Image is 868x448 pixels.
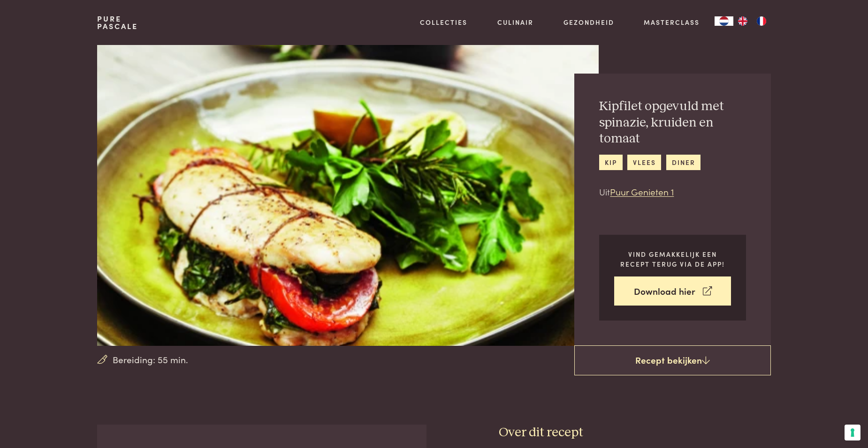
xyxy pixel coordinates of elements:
span: Bereiding: 55 min. [113,353,188,366]
aside: Language selected: Nederlands [715,16,771,26]
a: Download hier [614,276,731,306]
a: Masterclass [644,17,700,27]
button: Uw voorkeuren voor toestemming voor trackingtechnologieën [845,425,860,441]
a: FR [752,16,771,26]
a: kip [599,155,622,170]
p: Uit [599,185,746,199]
img: Kipfilet opgevuld met spinazie, kruiden en tomaat [97,45,599,346]
ul: Language list [733,16,771,26]
a: NL [715,16,733,26]
a: Puur Genieten 1 [610,185,674,198]
h2: Kipfilet opgevuld met spinazie, kruiden en tomaat [599,98,746,147]
a: Recept bekijken [574,345,771,375]
div: Language [715,16,733,26]
a: vlees [627,155,661,170]
h3: Over dit recept [499,425,771,441]
a: PurePascale [97,15,138,30]
a: Culinair [497,17,533,27]
a: Gezondheid [563,17,614,27]
a: Collecties [420,17,467,27]
p: Vind gemakkelijk een recept terug via de app! [614,249,731,269]
a: EN [733,16,752,26]
a: diner [666,155,700,170]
